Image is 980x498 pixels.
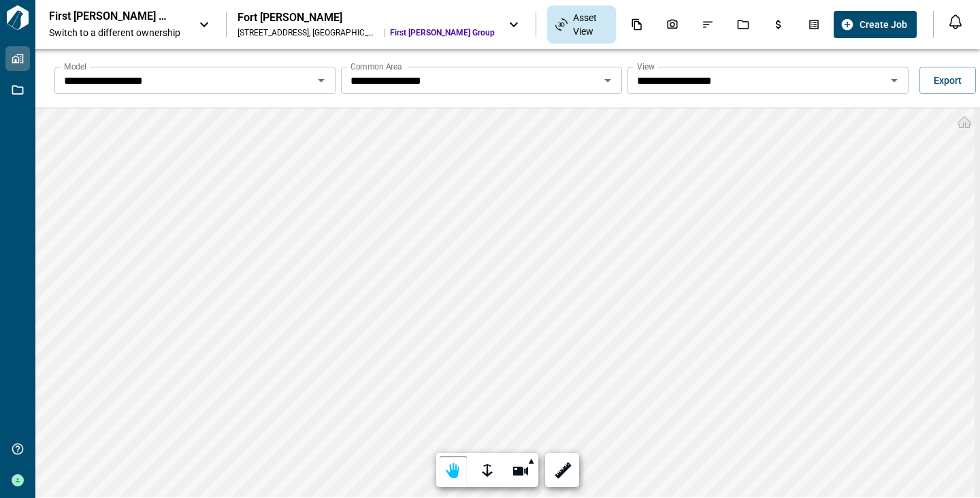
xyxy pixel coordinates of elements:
[934,74,962,87] span: Export
[800,13,828,36] div: Takeoff Center
[885,71,904,90] button: Open
[919,67,976,94] button: Export
[658,13,687,36] div: Photos
[623,13,651,36] div: Documents
[547,5,616,44] div: Asset View
[860,18,907,31] span: Create Job
[764,13,793,36] div: Budgets
[598,71,617,90] button: Open
[64,61,86,72] label: Model
[390,27,495,38] span: First [PERSON_NAME] Group
[693,13,722,36] div: Issues & Info
[238,11,495,25] div: Fort [PERSON_NAME]
[637,61,655,72] label: View
[945,11,966,33] button: Open notification feed
[238,27,378,38] div: [STREET_ADDRESS] , [GEOGRAPHIC_DATA]
[350,61,402,72] label: Common Area
[729,13,757,36] div: Jobs
[49,10,171,23] p: First [PERSON_NAME] Group
[312,71,331,90] button: Open
[49,26,185,40] span: Switch to a different ownership
[573,11,608,38] span: Asset View
[834,11,917,38] button: Create Job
